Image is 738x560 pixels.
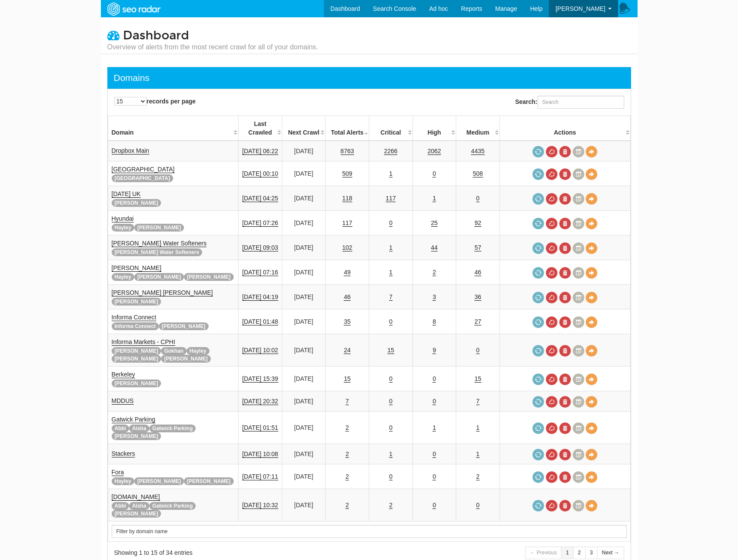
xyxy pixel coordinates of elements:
a: Stackers [112,450,135,457]
a: Request a crawl [532,316,544,328]
a: Delete most recent audit [559,267,571,279]
span: Aisha [129,425,149,432]
a: [DATE] 10:08 [242,451,278,458]
th: Actions: activate to sort column ascending [500,116,630,141]
span: [PERSON_NAME] [112,347,161,355]
a: Crawl History [573,146,584,158]
a: Delete most recent audit [559,292,571,303]
a: 1 [432,195,436,202]
a: 1 [389,451,393,458]
th: Total Alerts: activate to sort column ascending [325,116,369,141]
div: Domains [114,71,150,84]
span: [PERSON_NAME] [112,432,161,440]
a: Delete most recent audit [559,373,571,385]
a: 2 [389,502,393,509]
a: 1 [561,547,574,559]
td: [DATE] [282,235,325,260]
a: View Domain Overview [586,168,597,180]
a: Delete most recent audit [559,345,571,357]
a: 2062 [428,148,441,155]
a: [DATE] 04:25 [242,195,278,202]
a: 44 [431,244,438,251]
a: 1 [389,269,393,276]
span: [PERSON_NAME] [112,380,161,387]
a: [DATE] 15:39 [242,375,278,383]
a: Delete most recent audit [559,471,571,483]
span: Hayley [112,273,135,281]
th: Critical: activate to sort column descending [369,116,413,141]
a: View Domain Overview [586,373,597,385]
a: Informa Markets - CPHI [112,338,175,346]
span: Gatwick Parking [149,502,196,510]
a: 0 [432,451,436,458]
a: 1 [476,451,480,458]
td: [DATE] [282,334,325,367]
td: [DATE] [282,464,325,489]
a: Delete most recent audit [559,242,571,254]
td: [DATE] [282,391,325,412]
a: Cancel in-progress audit [546,449,558,460]
input: Search: [538,96,624,109]
a: Request a crawl [532,422,544,434]
a: Fora [112,469,124,476]
a: Next → [597,547,624,559]
a: Crawl History [573,267,584,279]
a: View Domain Overview [586,345,597,357]
a: Cancel in-progress audit [546,316,558,328]
a: Delete most recent audit [559,396,571,408]
span: [PERSON_NAME] [112,199,161,207]
a: 0 [432,473,436,480]
a: View Domain Overview [586,471,597,483]
a: Cancel in-progress audit [546,242,558,254]
a: [DATE] 20:32 [242,398,278,405]
a: 8763 [341,148,354,155]
span: Abbi [112,502,129,510]
a: Request a crawl [532,373,544,385]
td: [DATE] [282,141,325,161]
a: Request a crawl [532,242,544,254]
a: View Domain Overview [586,267,597,279]
small: Overview of alerts from the most recent crawl for all of your domains. [107,42,318,52]
span: Dashboard [123,28,189,43]
a: 2 [345,502,349,509]
a: 102 [342,244,352,251]
a: Crawl History [573,373,584,385]
span: [PERSON_NAME] [184,477,234,485]
label: Search: [515,96,624,109]
a: 2266 [384,148,397,155]
a: [DATE] 07:16 [242,269,278,276]
td: [DATE] [282,211,325,235]
a: 0 [389,219,393,227]
a: [DATE] 07:26 [242,219,278,227]
a: View Domain Overview [586,193,597,205]
select: records per page [114,97,147,106]
a: 0 [389,398,393,405]
a: Gatwick Parking [112,416,155,423]
a: Crawl History [573,218,584,229]
a: Crawl History [573,242,584,254]
a: 35 [344,318,351,325]
a: Crawl History [573,193,584,205]
a: [DOMAIN_NAME] [112,493,160,501]
a: View Domain Overview [586,146,597,158]
a: [PERSON_NAME] Water Softeners [112,240,207,247]
a: 2 [432,269,436,276]
a: Delete most recent audit [559,500,571,512]
a: 46 [474,269,481,276]
a: Cancel in-progress audit [546,373,558,385]
a: [PERSON_NAME] [PERSON_NAME] [112,289,213,296]
a: Request a crawl [532,218,544,229]
span: Aisha [129,502,149,510]
td: [DATE] [282,309,325,334]
a: 3 [432,293,436,301]
a: Request a crawl [532,449,544,460]
a: Request a crawl [532,146,544,158]
a: 24 [344,347,351,354]
a: Cancel in-progress audit [546,471,558,483]
span: [PERSON_NAME] [112,510,161,518]
a: [DATE] 07:11 [242,473,278,480]
span: Hayley [112,224,135,232]
a: 508 [473,170,483,177]
a: 15 [344,375,351,383]
a: 2 [345,424,349,431]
